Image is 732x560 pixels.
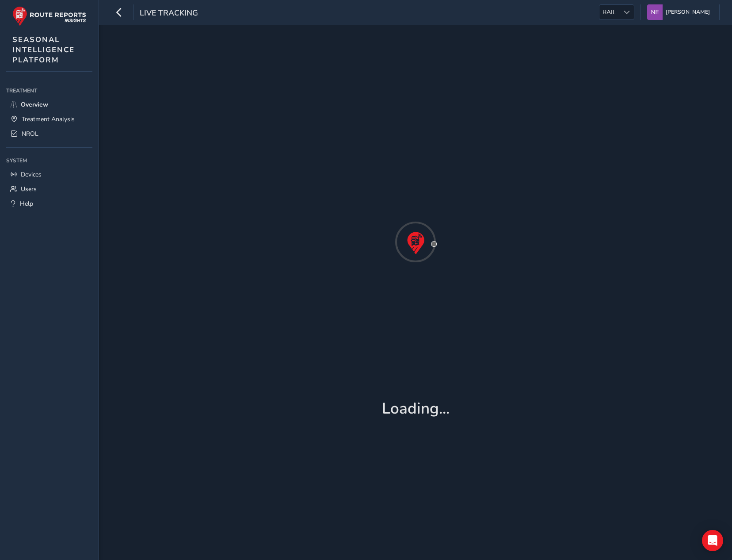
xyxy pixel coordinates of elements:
[21,170,42,179] span: Devices
[21,100,48,109] span: Overview
[647,4,663,20] img: diamond-layout
[6,196,92,211] a: Help
[20,199,33,208] span: Help
[6,154,92,167] div: System
[6,167,92,182] a: Devices
[6,182,92,196] a: Users
[22,115,75,123] span: Treatment Analysis
[6,112,92,127] a: Treatment Analysis
[12,6,86,26] img: rr logo
[22,130,38,138] span: NROL
[6,127,92,141] a: NROL
[6,97,92,112] a: Overview
[21,185,37,193] span: Users
[599,5,619,19] span: RAIL
[6,84,92,97] div: Treatment
[647,4,713,20] button: [PERSON_NAME]
[666,4,710,20] span: [PERSON_NAME]
[382,399,450,418] h1: Loading...
[702,530,723,551] div: Open Intercom Messenger
[12,35,75,65] span: SEASONAL INTELLIGENCE PLATFORM
[140,8,198,20] span: Live Tracking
